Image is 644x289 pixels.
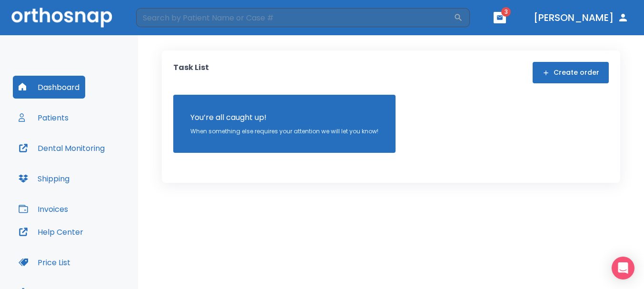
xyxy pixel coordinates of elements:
input: Search by Patient Name or Case # [136,8,454,27]
button: [PERSON_NAME] [530,9,633,26]
button: Invoices [13,198,74,220]
button: Price List [13,251,76,274]
button: Shipping [13,167,75,190]
p: You’re all caught up! [190,112,378,123]
button: Help Center [13,220,89,243]
span: 3 [501,7,511,17]
button: Dental Monitoring [13,137,110,159]
p: Task List [173,62,209,83]
img: Orthosnap [11,8,112,27]
button: Patients [13,106,74,129]
div: Open Intercom Messenger [612,257,634,279]
button: Dashboard [13,76,85,99]
p: When something else requires your attention we will let you know! [190,127,378,136]
button: Create order [533,62,609,83]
